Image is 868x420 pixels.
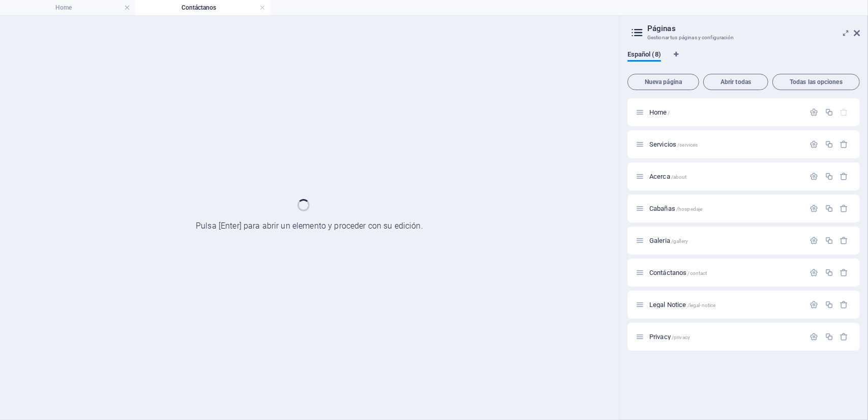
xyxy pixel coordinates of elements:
[646,269,805,276] div: Contáctanos/contact
[840,172,849,181] div: Eliminar
[840,332,849,341] div: Eliminar
[646,333,805,340] div: Privacy/privacy
[825,108,833,117] div: Duplicar
[632,79,695,85] span: Nueva página
[135,2,271,13] h4: Contáctanos
[687,302,716,308] span: /legal-notice
[649,173,687,180] span: Haz clic para abrir la página
[627,50,860,70] div: Pestañas de idiomas
[777,79,855,85] span: Todas las opciones
[647,24,860,33] h2: Páginas
[649,237,688,244] span: Haz clic para abrir la página
[825,268,833,277] div: Duplicar
[646,141,805,148] div: Servicios/services
[646,173,805,180] div: Acerca/about
[676,206,702,212] span: /hospedaje
[840,268,849,277] div: Eliminar
[649,301,715,309] span: Haz clic para abrir la página
[627,48,661,63] span: Español (8)
[649,269,707,276] span: Contáctanos
[825,236,833,245] div: Duplicar
[646,301,805,308] div: Legal Notice/legal-notice
[825,204,833,213] div: Duplicar
[677,142,698,148] span: /services
[840,204,849,213] div: Eliminar
[810,140,819,149] div: Configuración
[810,268,819,277] div: Configuración
[627,74,699,90] button: Nueva página
[646,205,805,212] div: Cabañas/hospedaje
[840,140,849,149] div: Eliminar
[647,33,840,42] h3: Gestionar tus páginas y configuración
[825,332,833,341] div: Duplicar
[668,110,670,116] span: /
[840,236,849,245] div: Eliminar
[840,108,849,117] div: La página principal no puede eliminarse
[649,333,690,341] span: Haz clic para abrir la página
[840,300,849,309] div: Eliminar
[810,332,819,341] div: Configuración
[672,334,690,340] span: /privacy
[810,172,819,181] div: Configuración
[708,79,764,85] span: Abrir todas
[810,300,819,309] div: Configuración
[688,270,707,276] span: /contact
[772,74,860,90] button: Todas las opciones
[649,141,698,148] span: Haz clic para abrir la página
[671,174,687,180] span: /about
[646,109,805,116] div: Home/
[703,74,768,90] button: Abrir todas
[825,300,833,309] div: Duplicar
[825,172,833,181] div: Duplicar
[671,238,688,244] span: /gallery
[646,237,805,244] div: Galeria/gallery
[810,236,819,245] div: Configuración
[810,204,819,213] div: Configuración
[649,108,670,116] span: Haz clic para abrir la página
[825,140,833,149] div: Duplicar
[810,108,819,117] div: Configuración
[649,205,702,212] span: Haz clic para abrir la página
